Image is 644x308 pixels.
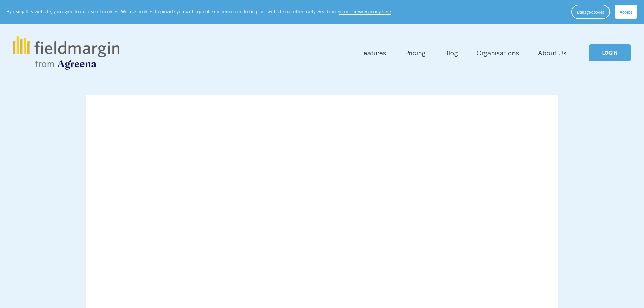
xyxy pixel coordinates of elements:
button: Accept [615,5,637,19]
a: folder dropdown [360,47,386,58]
a: Organisations [477,47,519,58]
span: Manage cookies [577,9,604,15]
p: By using this website, you agree to our use of cookies. We use cookies to provide you with a grea... [7,8,392,15]
button: Manage cookies [571,5,610,19]
a: Pricing [405,47,426,58]
span: Accept [620,9,632,15]
a: LOGIN [589,44,631,62]
a: in our privacy policy here [339,8,391,15]
span: Features [360,48,386,58]
a: Blog [444,47,458,58]
a: About Us [538,47,567,58]
img: fieldmargin.com [13,36,119,70]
